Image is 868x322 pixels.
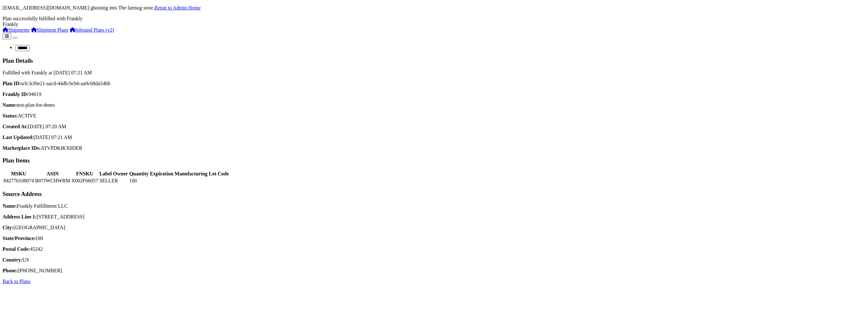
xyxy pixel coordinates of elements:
[3,203,17,209] strong: Name:
[3,257,22,262] strong: Country:
[3,257,865,263] p: US
[3,22,865,27] div: Frankly
[3,5,865,11] p: [EMAIL_ADDRESS][DOMAIN_NAME] ghosting into The farmug store.
[3,92,865,97] p: 94619
[3,157,865,164] h3: Plan Items
[3,236,36,241] strong: State/Province:
[129,178,149,184] td: 100
[3,81,865,86] p: wfc3cf0e21-aacd-44db-bcb6-aa9c68da54bb
[3,203,865,209] p: Frankly Fulfillment LLC
[3,113,18,118] strong: Status:
[3,124,865,129] p: [DATE] 07:20 AM
[3,113,865,119] p: ACTIVE
[3,135,34,140] strong: Last Updated:
[99,171,128,177] th: Label Owner
[3,236,865,241] p: OH
[3,81,21,86] strong: Plan ID:
[3,214,865,220] p: [STREET_ADDRESS]
[3,178,34,184] td: 842776108074
[3,135,865,140] p: [DATE] 07:21 AM
[3,225,14,230] strong: City:
[3,102,17,108] strong: Name:
[155,5,201,10] a: Retun to Admin Home
[35,171,70,177] th: ASIN
[150,171,174,177] th: Expiration
[71,171,98,177] th: FNSKU
[3,70,92,75] span: Fulfilled with Frankly at [DATE] 07:21 AM
[3,145,41,151] strong: Marketplace IDs:
[3,246,30,252] strong: Postal Code:
[3,246,865,252] p: 45242
[70,27,114,33] a: Inbound Plans (v2)
[3,191,865,198] h3: Source Address
[13,37,18,39] button: Toggle navigation
[3,145,865,151] p: ATVPDKIKX0DER
[3,27,30,33] a: Shipments
[71,178,98,184] td: X002F66057
[35,178,70,184] td: B07JWCHWRM
[3,16,865,22] div: Plan successfully fulfilled with Frankly
[3,268,865,274] p: [PHONE_NUMBER]
[3,171,34,177] th: MSKU
[3,124,28,129] strong: Created At:
[3,279,30,284] a: Back to Plans
[3,225,865,230] p: [GEOGRAPHIC_DATA]
[129,171,149,177] th: Quantity
[3,268,18,273] strong: Phone:
[3,102,865,108] p: test-plan-for-demo
[174,171,229,177] th: Manufacturing Lot Code
[3,57,865,64] h3: Plan Details
[3,214,37,219] strong: Address Line 1:
[99,178,128,184] td: SELLER
[3,92,29,97] strong: Frankly ID:
[31,27,68,33] a: Shipment Plans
